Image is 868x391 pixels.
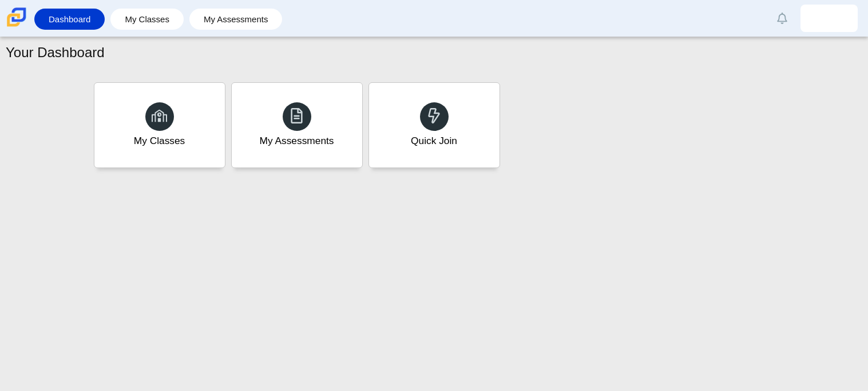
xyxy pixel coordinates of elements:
div: Quick Join [411,134,457,148]
a: My Classes [94,82,225,168]
div: My Assessments [260,134,334,148]
a: My Assessments [231,82,363,168]
a: Dashboard [40,9,99,30]
a: Carmen School of Science & Technology [5,21,29,31]
div: My Classes [134,134,185,148]
img: Carmen School of Science & Technology [5,5,29,29]
a: Quick Join [368,82,500,168]
h1: Your Dashboard [6,43,105,62]
a: charline.cooper.QW7fcV [800,5,858,32]
a: My Assessments [195,9,277,30]
img: charline.cooper.QW7fcV [820,9,838,27]
a: Alerts [770,6,795,31]
a: My Classes [116,9,178,30]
